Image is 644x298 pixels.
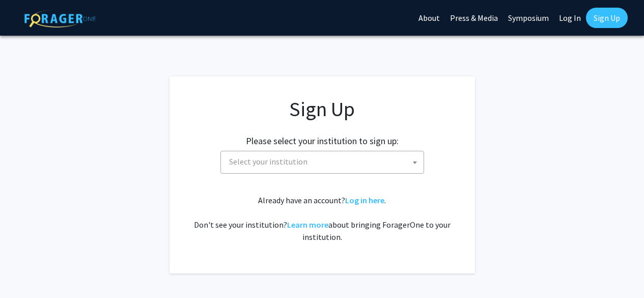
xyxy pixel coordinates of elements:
span: Select your institution [225,151,424,172]
img: ForagerOne Logo [24,10,96,28]
a: Log in here [345,195,384,205]
a: Learn more about bringing ForagerOne to your institution [287,220,328,230]
div: Already have an account? . Don't see your institution? about bringing ForagerOne to your institut... [190,194,455,243]
a: Sign Up [586,8,628,28]
span: Select your institution [229,156,307,167]
h1: Sign Up [190,97,455,121]
h2: Please select your institution to sign up: [246,136,399,147]
span: Select your institution [220,151,424,174]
